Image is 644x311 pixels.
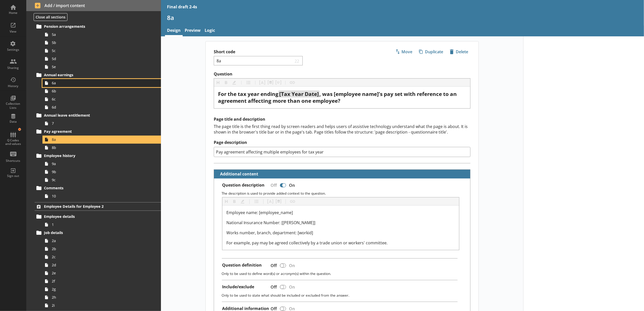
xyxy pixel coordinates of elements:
[4,84,22,88] div: History
[447,47,470,56] button: Delete
[222,293,466,298] p: Only to be used to state what should be included or excluded from the answer.
[44,186,136,190] span: Comments
[44,204,136,209] span: Employee Details for Employee 2
[52,287,138,292] span: 2g
[52,105,138,110] span: 6d
[42,79,161,87] a: 6a
[44,129,136,134] span: Pay agreement
[35,3,153,8] span: Add / import content
[52,279,138,283] span: 2f
[226,230,313,236] span: Works number, branch, department: [workid]
[4,139,22,146] div: Q Codes and values
[52,222,138,227] span: 1
[4,48,22,52] div: Settings
[222,191,466,196] p: The description is used to provide added context to the question.
[37,127,161,152] li: Pay agreement8a8b
[218,90,278,97] span: For the tax year ending
[37,22,161,71] li: Pension arrangements5a5b5c5d5e
[42,55,161,63] a: 5d
[4,30,22,34] div: View
[4,120,22,124] div: Data
[267,181,279,190] div: Off
[42,87,161,95] a: 6b
[52,271,138,275] span: 2e
[52,56,138,61] span: 5d
[52,194,138,198] span: 10
[52,89,138,93] span: 6b
[52,246,138,251] span: 2b
[42,103,161,111] a: 6d
[42,285,161,293] a: 2g
[35,111,161,119] a: Annual leave entitlement
[222,271,466,276] p: Only to be used to define word(s) or acronym(s) within the question.
[218,91,466,104] div: Question
[222,183,265,188] label: Question description
[44,153,136,158] span: Employee history
[42,39,161,47] a: 5b
[42,192,161,200] a: 10
[52,137,138,142] span: 8a
[42,136,161,144] a: 8a
[44,113,136,118] span: Annual leave entitlement
[165,25,183,36] a: Design
[42,95,161,103] a: 6c
[37,184,161,200] li: Comments10
[42,301,161,309] a: 2i
[52,48,138,53] span: 5c
[216,170,259,178] button: Additional content
[448,48,470,56] span: Delete
[35,152,161,160] a: Employee history
[417,47,445,56] button: Duplicate
[37,213,161,229] li: Employee details1
[214,140,470,145] label: Page description
[267,261,279,270] div: Off
[218,90,458,104] span: , was [employee name]’s pay set with reference to an agreement affecting more than one employee?
[42,237,161,245] a: 2a
[294,58,301,63] span: 22
[42,176,161,184] a: 9c
[52,145,138,150] span: 8b
[37,152,161,184] li: Employee history9a9b9c
[35,184,161,192] a: Comments
[52,254,138,259] span: 2c
[226,210,293,215] span: Employee name: [employee_name]
[52,97,138,101] span: 6c
[37,71,161,111] li: Annual earnings6a6b6c6d
[52,64,138,69] span: 5e
[35,127,161,136] a: Pay agreement
[52,295,138,300] span: 2h
[42,144,161,152] a: 8b
[4,174,22,178] div: Sign out
[226,220,315,225] span: National Insurance Number: [[PERSON_NAME]]
[52,161,138,166] span: 9a
[167,4,197,10] div: Final draft 2-4s
[35,229,161,237] a: Job details
[393,47,415,56] button: Move
[42,269,161,277] a: 2e
[52,303,138,308] span: 2i
[42,47,161,55] a: 5c
[42,63,161,71] a: 5e
[287,181,299,190] div: On
[37,111,161,127] li: Annual leave entitlement7
[52,238,138,243] span: 2a
[44,24,136,29] span: Pension arrangements
[35,202,161,211] a: Employee Details for Employee 2
[214,124,470,135] div: The page title is the first thing read by screen readers and helps users of assistive technology ...
[44,214,136,219] span: Employee details
[42,245,161,253] a: 2b
[42,160,161,168] a: 9a
[279,90,319,97] span: [Tax Year Date]
[42,168,161,176] a: 9b
[226,240,388,246] span: For example, pay may be agreed collectively by a trade union or workers' committee.
[417,48,445,56] span: Duplicate
[214,71,470,77] label: Question
[287,261,299,270] div: On
[4,102,22,110] div: Collection Lists
[52,81,138,85] span: 6a
[287,283,299,292] div: On
[42,31,161,39] a: 5a
[34,13,67,21] button: Close all sections
[52,40,138,45] span: 5b
[222,263,262,268] label: Question definition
